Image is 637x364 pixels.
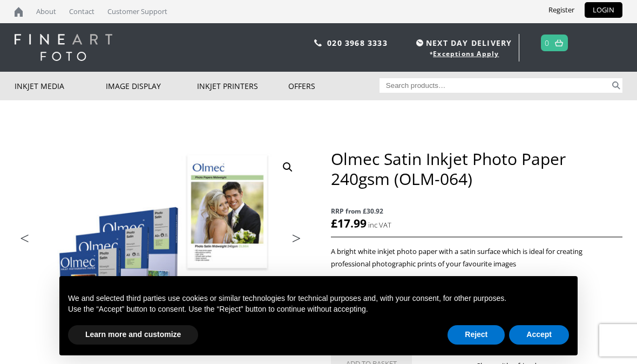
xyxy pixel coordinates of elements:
[509,325,569,345] button: Accept
[68,325,198,345] button: Learn more and customize
[433,49,499,58] a: Exceptions Apply
[585,2,622,18] a: LOGIN
[15,34,112,61] img: logo-white.svg
[331,216,367,231] bdi: 17.99
[331,149,622,189] h1: Olmec Satin Inkjet Photo Paper 240gsm (OLM-064)
[15,72,106,100] a: Inkjet Media
[448,325,505,345] button: Reject
[68,293,569,304] p: We and selected third parties use cookies or similar technologies for technical purposes and, wit...
[314,39,322,46] img: phone.svg
[327,38,388,48] a: 020 3968 3333
[68,304,569,315] p: Use the “Accept” button to consent. Use the “Reject” button to continue without accepting.
[610,78,622,93] button: Search
[15,149,306,364] img: Olmec Satin Inkjet Photo Paper 240gsm (OLM-064)
[545,35,550,51] a: 0
[51,267,586,364] div: Notice
[540,2,582,18] a: Register
[331,245,622,270] p: A bright white inkjet photo paper with a satin surface which is ideal for creating professional p...
[414,37,512,49] span: NEXT DAY DELIVERY
[555,39,563,46] img: basket.svg
[416,39,423,46] img: time.svg
[331,205,622,217] span: RRP from £30.92
[106,72,197,100] a: Image Display
[288,72,380,100] a: Offers
[197,72,288,100] a: Inkjet Printers
[278,157,297,177] a: View full-screen image gallery
[380,78,611,93] input: Search products…
[331,216,337,231] span: £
